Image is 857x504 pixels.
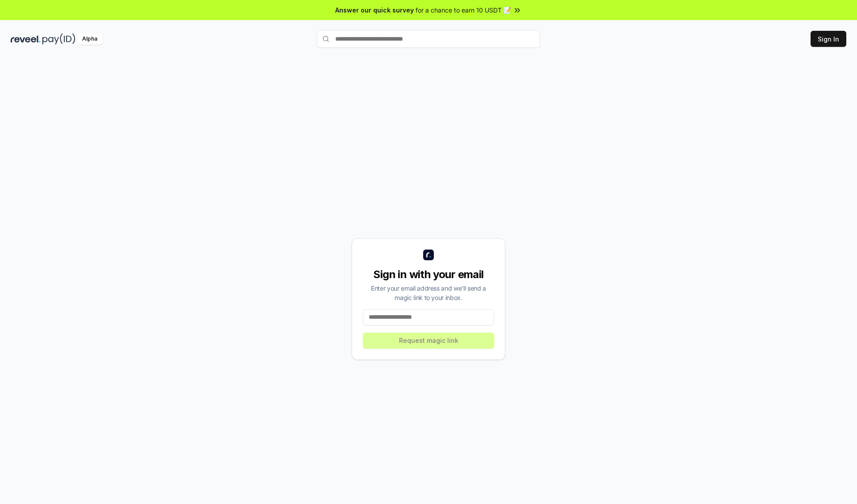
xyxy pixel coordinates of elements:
div: Alpha [77,33,102,45]
div: Sign in with your email [363,267,494,282]
img: reveel_dark [11,33,41,45]
img: pay_id [42,33,75,45]
span: Answer our quick survey [335,5,414,15]
span: for a chance to earn 10 USDT 📝 [416,5,511,15]
img: logo_small [423,250,434,260]
div: Enter your email address and we’ll send a magic link to your inbox. [363,283,494,302]
button: Sign In [811,31,846,47]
